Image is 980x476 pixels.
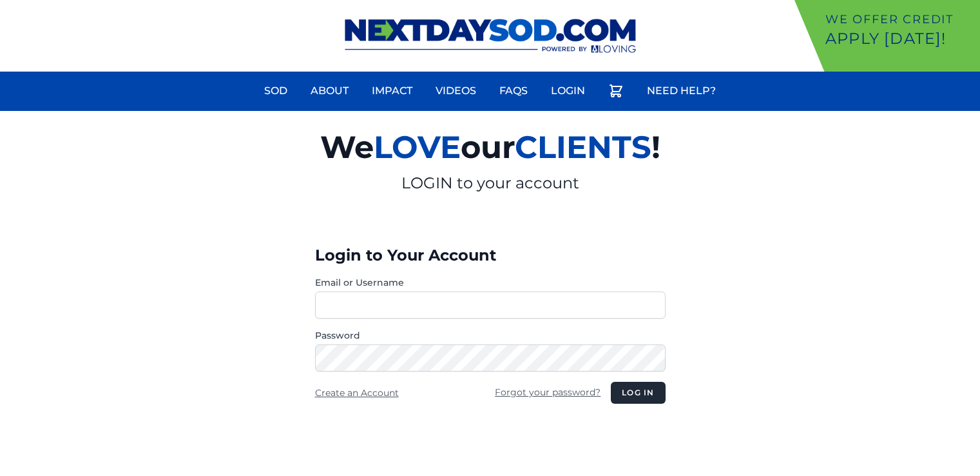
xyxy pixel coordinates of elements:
a: Login [543,75,593,106]
p: We offer Credit [825,10,975,28]
span: LOVE [374,128,461,166]
h3: Login to Your Account [315,245,666,266]
a: Forgot your password? [495,386,600,398]
a: Sod [256,75,295,106]
a: Create an Account [315,387,399,399]
a: FAQs [492,75,535,106]
h2: We our ! [171,121,810,173]
a: Impact [364,75,420,106]
p: Apply [DATE]! [825,28,975,49]
label: Email or Username [315,276,666,289]
a: Videos [428,75,484,106]
button: Log in [611,382,665,404]
p: LOGIN to your account [171,173,810,193]
a: About [303,75,356,106]
span: CLIENTS [515,128,651,166]
label: Password [315,329,666,342]
a: Need Help? [639,75,724,106]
